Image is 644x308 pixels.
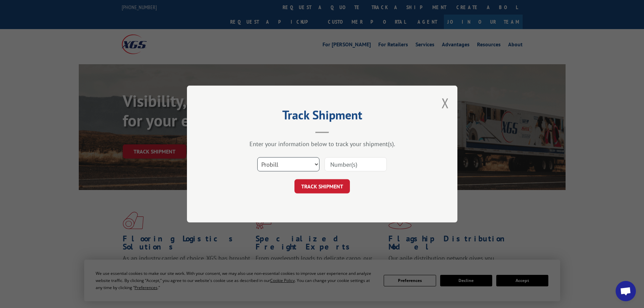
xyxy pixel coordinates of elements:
[221,110,424,123] h2: Track Shipment
[294,179,350,193] button: TRACK SHIPMENT
[325,157,387,171] input: Number(s)
[221,140,424,148] div: Enter your information below to track your shipment(s).
[616,281,636,301] div: Open chat
[442,94,449,112] button: Close modal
